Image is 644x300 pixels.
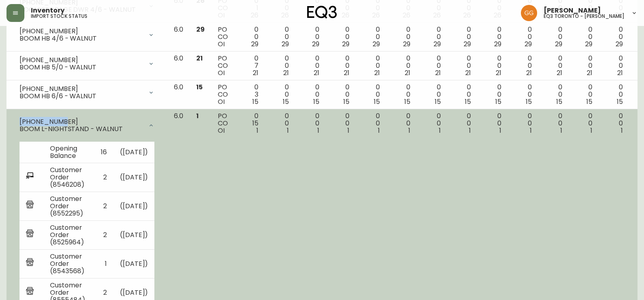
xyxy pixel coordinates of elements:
[342,39,349,49] span: 29
[585,39,592,49] span: 29
[521,5,537,21] img: dbfc93a9366efef7dcc9a31eef4d00a7
[218,39,225,49] span: OI
[31,14,87,19] h5: import stock status
[302,26,319,48] div: 0 0
[435,68,441,78] span: 21
[283,97,289,106] span: 15
[404,97,410,106] span: 15
[423,26,441,48] div: 0 0
[113,220,155,249] td: ( [DATE] )
[525,39,532,49] span: 29
[314,68,319,78] span: 21
[43,142,94,163] td: Opening Balance
[560,126,562,135] span: 1
[408,126,410,135] span: 1
[374,68,380,78] span: 21
[605,84,623,106] div: 0 0
[344,68,349,78] span: 21
[545,112,562,134] div: 0 0
[575,55,593,77] div: 0 0
[43,163,94,192] td: Customer Order (8546208)
[43,249,94,278] td: Customer Order (8543568)
[575,84,593,106] div: 0 0
[496,68,501,78] span: 21
[20,28,143,35] div: [PHONE_NUMBER]
[13,112,161,138] div: [PHONE_NUMBER]BOOM L-NIGHTSTAND - WALNUT
[271,55,289,77] div: 0 0
[256,126,258,135] span: 1
[271,84,289,106] div: 0 0
[94,142,113,163] td: 16
[26,287,34,297] img: retail_report.svg
[495,97,501,106] span: 15
[20,56,143,64] div: [PHONE_NUMBER]
[616,39,623,49] span: 29
[94,249,113,278] td: 1
[241,84,258,106] div: 0 3
[332,84,349,106] div: 0 0
[454,26,471,48] div: 0 0
[393,84,410,106] div: 0 0
[20,125,143,133] div: BOOM L-NIGHTSTAND - WALNUT
[20,93,143,100] div: BOOM HB 6/6 - WALNUT
[514,84,532,106] div: 0 0
[454,55,471,77] div: 0 0
[423,84,441,106] div: 0 0
[454,84,471,106] div: 0 0
[403,39,410,49] span: 29
[13,84,161,101] div: [PHONE_NUMBER]BOOM HB 6/6 - WALNUT
[252,97,258,106] span: 15
[454,112,471,134] div: 0 0
[556,97,562,106] span: 15
[218,97,225,106] span: OI
[464,39,471,49] span: 29
[526,97,532,106] span: 15
[590,126,592,135] span: 1
[167,80,190,109] td: 6.0
[20,35,143,42] div: BOOM HB 4/6 - WALNUT
[423,112,441,134] div: 0 0
[435,97,441,106] span: 15
[317,126,319,135] span: 1
[587,68,592,78] span: 21
[469,126,471,135] span: 1
[514,26,532,48] div: 0 0
[282,39,289,49] span: 29
[514,55,532,77] div: 0 0
[373,39,380,49] span: 29
[484,55,501,77] div: 0 0
[94,192,113,220] td: 2
[26,172,34,181] img: ecommerce_report.svg
[378,126,380,135] span: 1
[43,220,94,249] td: Customer Order (8525964)
[113,142,155,163] td: ( [DATE] )
[544,14,624,19] h5: eq3 toronto - [PERSON_NAME]
[526,68,532,78] span: 21
[26,258,34,268] img: retail_report.svg
[362,112,380,134] div: 0 0
[196,25,205,34] span: 29
[94,220,113,249] td: 2
[218,26,228,48] div: PO CO
[302,84,319,106] div: 0 0
[287,126,289,135] span: 1
[575,112,593,134] div: 0 0
[347,126,349,135] span: 1
[484,84,501,106] div: 0 0
[313,97,319,106] span: 15
[241,55,258,77] div: 0 7
[514,112,532,134] div: 0 0
[530,126,532,135] span: 1
[196,82,203,92] span: 15
[617,97,623,106] span: 15
[545,55,562,77] div: 0 0
[218,55,228,77] div: PO CO
[423,55,441,77] div: 0 0
[343,97,349,106] span: 15
[545,26,562,48] div: 0 0
[113,249,155,278] td: ( [DATE] )
[218,112,228,134] div: PO CO
[362,55,380,77] div: 0 0
[302,55,319,77] div: 0 0
[434,39,441,49] span: 29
